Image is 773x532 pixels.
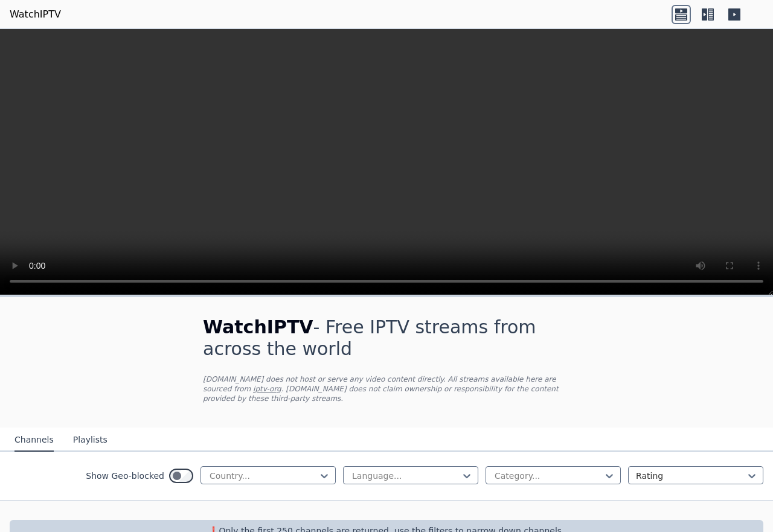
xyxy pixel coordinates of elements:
[203,316,570,360] h1: - Free IPTV streams from across the world
[10,7,61,22] a: WatchIPTV
[14,429,54,452] button: Channels
[203,374,570,403] p: [DOMAIN_NAME] does not host or serve any video content directly. All streams available here are s...
[253,385,281,393] a: iptv-org
[73,429,107,452] button: Playlists
[203,316,313,338] span: WatchIPTV
[86,470,164,482] label: Show Geo-blocked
